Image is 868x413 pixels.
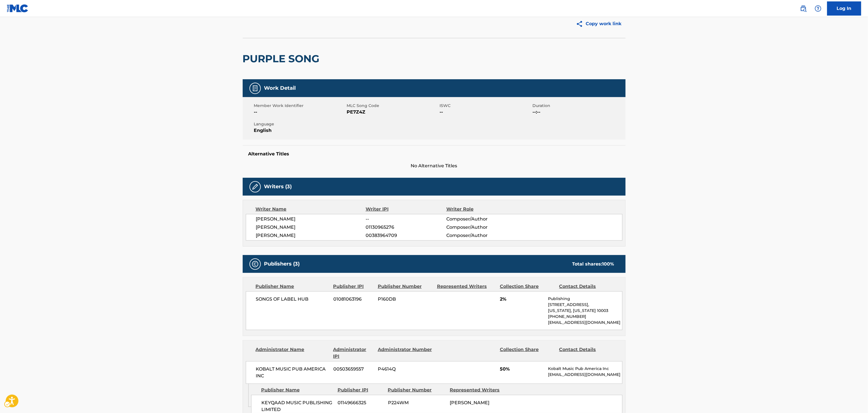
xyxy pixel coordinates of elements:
[378,296,433,303] span: P160DB
[548,372,622,378] p: [EMAIL_ADDRESS][DOMAIN_NAME]
[548,308,622,314] p: [US_STATE], [US_STATE] 10003
[256,346,329,360] div: Administrator Name
[338,399,384,406] span: 01149666325
[254,109,346,115] span: --
[815,5,822,12] img: help
[559,346,614,360] div: Contact Details
[446,216,520,222] span: Composer/Author
[800,5,807,12] img: search
[338,387,384,393] div: Publisher IPI
[446,206,520,213] div: Writer Role
[264,183,292,190] h5: Writers (3)
[548,320,622,326] p: [EMAIL_ADDRESS][DOMAIN_NAME]
[333,366,374,373] span: 00503659557
[7,4,29,12] img: MLC Logo
[602,261,614,267] span: 100 %
[248,151,620,157] h5: Alternative Titles
[500,346,555,360] div: Collection Share
[256,296,329,303] span: SONGS OF LABEL HUB
[254,127,346,134] span: English
[256,224,366,231] span: [PERSON_NAME]
[440,103,531,109] span: ISWC
[333,296,374,303] span: 01081063196
[256,232,366,239] span: [PERSON_NAME]
[252,183,259,190] img: Writers
[261,387,333,393] div: Publisher Name
[388,399,446,406] span: P224WM
[264,261,300,267] h5: Publishers (3)
[243,52,323,65] h2: PURPLE SONG
[572,17,626,31] button: Copy work link
[366,206,446,213] div: Writer IPI
[366,232,446,239] span: 00383964709
[261,399,334,413] span: KEYQAAD MUSIC PUBLISHING LIMITED
[254,103,346,109] span: Member Work Identifier
[450,387,508,393] div: Represented Writers
[450,400,490,405] span: [PERSON_NAME]
[347,109,438,115] span: PE7Z4Z
[243,162,626,169] span: No Alternative Titles
[366,224,446,231] span: 01130965276
[576,20,586,27] img: Copy work link
[548,366,622,372] p: Kobalt Music Pub America Inc
[333,283,374,290] div: Publisher IPI
[378,283,433,290] div: Publisher Number
[827,1,861,16] a: Log In
[559,283,614,290] div: Contact Details
[378,366,433,373] span: P4614Q
[500,366,544,373] span: 50%
[254,121,346,127] span: Language
[347,103,438,109] span: MLC Song Code
[446,232,520,239] span: Composer/Author
[572,261,614,268] div: Total shares:
[437,283,496,290] div: Represented Writers
[533,103,624,109] span: Duration
[533,109,624,115] span: --:--
[256,283,329,290] div: Publisher Name
[252,85,259,92] img: Work Detail
[256,206,366,213] div: Writer Name
[366,216,446,222] span: --
[388,387,446,393] div: Publisher Number
[840,386,868,413] iframe: Chat Widget
[446,224,520,231] span: Composer/Author
[548,296,622,302] p: Publishing
[548,302,622,308] p: [STREET_ADDRESS],
[378,346,433,360] div: Administrator Number
[440,109,531,115] span: --
[500,283,555,290] div: Collection Share
[548,314,622,320] p: [PHONE_NUMBER]
[252,261,259,268] img: Publishers
[256,366,329,379] span: KOBALT MUSIC PUB AMERICA INC
[333,346,374,360] div: Administrator IPI
[264,85,296,91] h5: Work Detail
[500,296,544,303] span: 2%
[256,216,366,222] span: [PERSON_NAME]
